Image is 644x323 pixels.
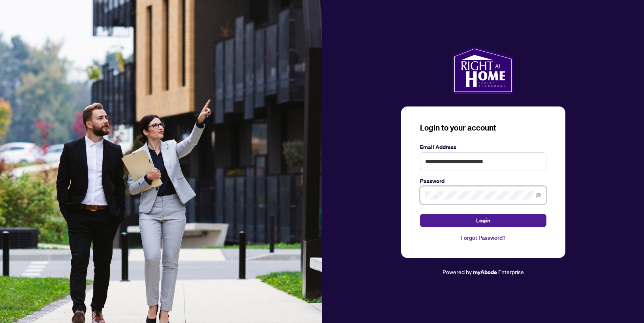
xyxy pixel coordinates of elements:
span: Login [476,214,490,227]
button: Login [420,214,546,227]
label: Password [420,177,546,185]
h3: Login to your account [420,122,546,133]
img: ma-logo [452,47,514,94]
a: myAbode [473,268,497,276]
span: Powered by [443,268,472,275]
span: eye-invisible [536,192,541,198]
span: Enterprise [498,268,524,275]
a: Forgot Password? [420,233,546,242]
label: Email Address [420,143,546,151]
